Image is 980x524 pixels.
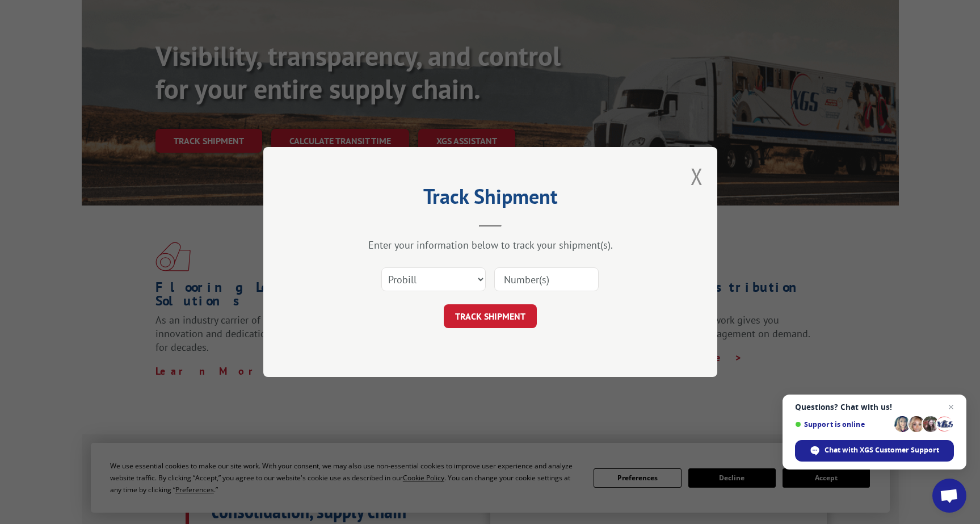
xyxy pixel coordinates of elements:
span: Questions? Chat with us! [795,403,954,412]
span: Support is online [795,420,890,429]
h2: Track Shipment [320,188,661,210]
span: Chat with XGS Customer Support [825,445,939,455]
button: TRACK SHIPMENT [444,304,537,328]
input: Number(s) [494,267,599,291]
div: Enter your information below to track your shipment(s). [320,238,661,251]
span: Close chat [944,400,958,414]
button: Close modal [691,161,703,191]
div: Open chat [932,479,966,513]
div: Chat with XGS Customer Support [795,440,954,462]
